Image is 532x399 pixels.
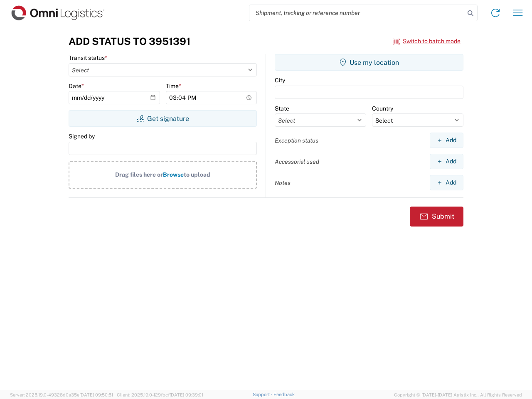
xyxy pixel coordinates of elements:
[430,133,463,148] button: Add
[69,82,84,90] label: Date
[275,54,463,71] button: Use my location
[170,392,203,397] span: [DATE] 09:39:01
[275,76,285,84] label: City
[410,207,463,227] button: Submit
[393,34,461,48] button: Switch to batch mode
[275,158,319,165] label: Accessorial used
[166,82,181,90] label: Time
[69,133,95,140] label: Signed by
[430,154,463,169] button: Add
[184,171,210,178] span: to upload
[79,392,113,397] span: [DATE] 09:50:51
[372,105,393,112] label: Country
[117,392,203,397] span: Client: 2025.19.0-129fbcf
[163,171,184,178] span: Browse
[275,137,318,144] label: Exception status
[253,392,273,397] a: Support
[249,5,465,21] input: Shipment, tracking or reference number
[69,35,190,47] h3: Add Status to 3951391
[115,171,163,178] span: Drag files here or
[69,54,107,62] label: Transit status
[275,179,291,187] label: Notes
[69,110,257,127] button: Get signature
[394,391,522,399] span: Copyright © [DATE]-[DATE] Agistix Inc., All Rights Reserved
[10,392,113,397] span: Server: 2025.19.0-49328d0a35e
[430,175,463,190] button: Add
[273,392,295,397] a: Feedback
[275,105,289,112] label: State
